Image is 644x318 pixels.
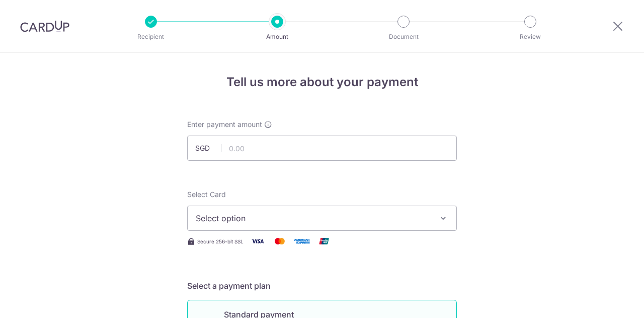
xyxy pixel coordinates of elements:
[270,235,290,247] img: Mastercard
[196,212,430,224] span: Select option
[187,190,226,199] span: translation missing: en.payables.payment_networks.credit_card.summary.labels.select_card
[20,20,69,32] img: CardUp
[187,136,457,161] input: 0.00
[197,237,244,245] span: Secure 256-bit SSL
[187,280,457,292] h5: Select a payment plan
[114,32,188,42] p: Recipient
[248,235,268,247] img: Visa
[493,32,568,42] p: Review
[314,235,334,247] img: Union Pay
[366,32,441,42] p: Document
[240,32,314,42] p: Amount
[292,235,312,247] img: American Express
[187,206,457,231] button: Select option
[187,119,262,130] span: Enter payment amount
[195,143,221,153] span: SGD
[187,73,457,91] h4: Tell us more about your payment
